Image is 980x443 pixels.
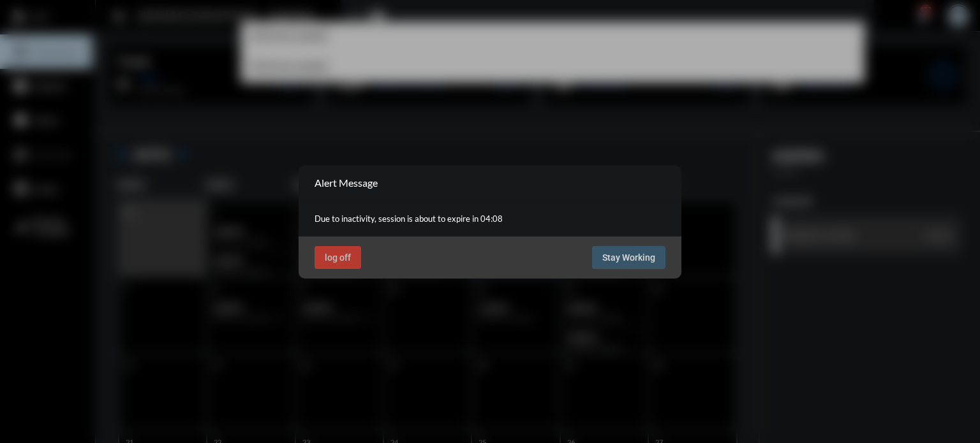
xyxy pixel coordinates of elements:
[315,246,361,269] button: log off
[325,252,351,263] span: log off
[602,252,655,263] span: Stay Working
[315,177,378,189] h2: Alert Message
[315,214,665,224] p: Due to inactivity, session is about to expire in 04:08
[592,246,665,269] button: Stay Working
